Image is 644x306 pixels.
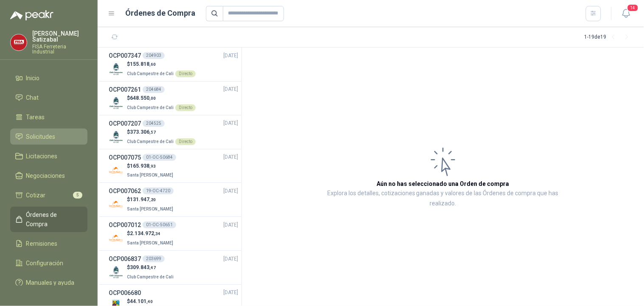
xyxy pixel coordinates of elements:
span: Club Campestre de Cali [127,275,174,279]
div: Directo [175,70,196,77]
p: $ [127,196,175,204]
a: OCP00701201-OC-50651[DATE] Company Logo$2.134.972,34Santa [PERSON_NAME] [109,220,238,247]
p: $ [127,264,175,272]
a: Cotizar5 [10,187,87,203]
span: 14 [627,4,639,12]
p: $ [127,298,164,306]
div: 01-OC-50684 [143,154,176,161]
span: ,20 [149,197,156,202]
div: 204684 [143,86,165,93]
span: Tareas [26,112,45,122]
span: Santa [PERSON_NAME] [127,207,173,211]
span: Santa [PERSON_NAME] [127,241,173,245]
h3: OCP007347 [109,51,141,60]
span: Remisiones [26,239,58,248]
p: $ [127,230,175,238]
span: [DATE] [223,255,238,263]
p: [PERSON_NAME] Satizabal [32,31,87,42]
span: Santa [PERSON_NAME] [127,173,173,177]
span: Inicio [26,73,40,83]
span: 155.818 [130,61,156,67]
a: Configuración [10,255,87,271]
span: Licitaciones [26,152,58,161]
h3: OCP007012 [109,220,141,230]
h3: OCP007207 [109,119,141,128]
span: Configuración [26,258,64,268]
img: Company Logo [109,231,124,246]
p: Explora los detalles, cotizaciones ganadas y valores de las Órdenes de compra que has realizado. [327,188,559,209]
span: ,60 [149,62,156,67]
span: Solicitudes [26,132,56,141]
span: 373.306 [130,129,156,135]
span: ,34 [154,231,160,236]
img: Company Logo [109,265,124,280]
h3: OCP007261 [109,85,141,94]
div: 01-OC-50651 [143,222,176,228]
span: [DATE] [223,153,238,161]
span: ,00 [149,96,156,101]
span: Club Campestre de Cali [127,71,174,76]
p: $ [127,60,196,68]
img: Company Logo [109,129,124,144]
span: ,40 [146,299,153,304]
img: Company Logo [109,95,124,110]
h3: Aún no has seleccionado una Orden de compra [377,179,509,188]
a: Tareas [10,109,87,125]
div: 204525 [143,120,165,127]
span: 131.947 [130,197,156,202]
span: [DATE] [223,85,238,93]
a: OCP007261204684[DATE] Company Logo$648.550,00Club Campestre de CaliDirecto [109,85,238,112]
a: Licitaciones [10,148,87,164]
img: Company Logo [109,163,124,178]
span: Manuales y ayuda [26,278,75,287]
a: Remisiones [10,236,87,252]
a: OCP00707501-OC-50684[DATE] Company Logo$165.938,93Santa [PERSON_NAME] [109,153,238,180]
span: 648.550 [130,95,156,101]
span: Chat [26,93,39,102]
button: 14 [619,6,634,21]
p: FISA Ferreteria Industrial [32,44,87,54]
span: Cotizar [26,191,46,200]
span: 2.134.972 [130,230,160,236]
span: [DATE] [223,52,238,60]
img: Company Logo [109,197,124,212]
span: 165.938 [130,163,156,169]
span: 309.843 [130,264,156,270]
p: $ [127,94,196,102]
span: ,47 [149,265,156,270]
span: Club Campestre de Cali [127,139,174,144]
a: Chat [10,90,87,106]
div: Directo [175,104,196,111]
a: OCP00706219-OC-4720[DATE] Company Logo$131.947,20Santa [PERSON_NAME] [109,186,238,213]
span: 5 [73,192,82,199]
span: [DATE] [223,187,238,195]
a: Órdenes de Compra [10,207,87,232]
p: $ [127,162,175,170]
div: 204903 [143,52,165,59]
span: ,57 [149,130,156,135]
img: Company Logo [11,34,27,51]
h3: OCP007075 [109,153,141,162]
h3: OCP006837 [109,254,141,264]
span: ,93 [149,164,156,168]
span: Órdenes de Compra [26,210,79,229]
a: OCP007347204903[DATE] Company Logo$155.818,60Club Campestre de CaliDirecto [109,51,238,78]
a: Inicio [10,70,87,86]
h3: OCP006680 [109,288,141,298]
img: Logo peakr [10,10,53,20]
span: 44.101 [130,298,153,304]
p: $ [127,128,196,136]
a: Negociaciones [10,168,87,184]
img: Company Logo [109,62,124,76]
span: [DATE] [223,289,238,297]
span: [DATE] [223,119,238,127]
a: OCP007207204525[DATE] Company Logo$373.306,57Club Campestre de CaliDirecto [109,119,238,146]
a: Manuales y ayuda [10,275,87,291]
div: Directo [175,138,196,145]
div: 19-OC-4720 [143,188,174,194]
div: 1 - 19 de 19 [585,31,634,44]
span: Club Campestre de Cali [127,105,174,110]
a: Solicitudes [10,129,87,145]
a: OCP006837203699[DATE] Company Logo$309.843,47Club Campestre de Cali [109,254,238,281]
span: [DATE] [223,221,238,229]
